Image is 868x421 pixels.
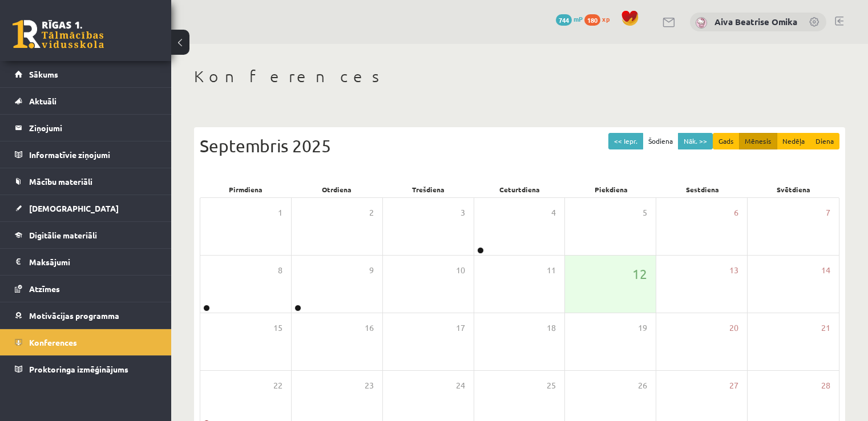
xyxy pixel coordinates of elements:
[547,322,556,334] span: 18
[15,115,157,141] a: Ziņojumi
[584,14,600,26] span: 180
[739,133,777,149] button: Mēnesis
[15,222,157,248] a: Digitālie materiāli
[643,207,647,219] span: 5
[456,379,465,392] span: 24
[821,322,830,334] span: 21
[810,133,839,149] button: Diena
[29,141,157,168] legend: Informatīvie ziņojumi
[602,14,609,23] span: xp
[566,181,657,197] div: Piekdiena
[273,322,282,334] span: 15
[777,133,810,149] button: Nedēļa
[365,379,374,392] span: 23
[200,181,291,197] div: Pirmdiena
[821,264,830,277] span: 14
[13,20,104,48] a: Rīgas 1. Tālmācības vidusskola
[714,16,797,27] a: Aiva Beatrise Omika
[632,264,647,284] span: 12
[29,203,119,213] span: [DEMOGRAPHIC_DATA]
[456,322,465,334] span: 17
[29,364,128,374] span: Proktoringa izmēģinājums
[29,69,58,79] span: Sākums
[461,207,465,219] span: 3
[15,88,157,114] a: Aktuāli
[474,181,565,197] div: Ceturtdiena
[643,133,679,149] button: Šodiena
[551,207,556,219] span: 4
[547,264,556,277] span: 11
[15,61,157,87] a: Sākums
[729,322,738,334] span: 20
[821,379,830,392] span: 28
[826,207,830,219] span: 7
[278,207,282,219] span: 1
[15,329,157,355] a: Konferences
[657,181,748,197] div: Sestdiena
[696,17,707,29] img: Aiva Beatrise Omika
[729,379,738,392] span: 27
[194,67,845,86] h1: Konferences
[382,181,474,197] div: Trešdiena
[638,322,647,334] span: 19
[29,310,119,321] span: Motivācijas programma
[291,181,382,197] div: Otrdiena
[15,141,157,168] a: Informatīvie ziņojumi
[365,322,374,334] span: 16
[638,379,647,392] span: 26
[29,115,157,141] legend: Ziņojumi
[29,176,92,187] span: Mācību materiāli
[369,264,374,277] span: 9
[29,337,77,347] span: Konferences
[278,264,282,277] span: 8
[15,356,157,382] a: Proktoringa izmēģinājums
[15,168,157,195] a: Mācību materiāli
[29,230,97,240] span: Digitālie materiāli
[574,14,583,23] span: mP
[734,207,738,219] span: 6
[713,133,740,149] button: Gads
[200,133,839,159] div: Septembris 2025
[748,181,839,197] div: Svētdiena
[15,249,157,275] a: Maksājumi
[729,264,738,277] span: 13
[556,14,583,23] a: 744 mP
[369,207,374,219] span: 2
[15,276,157,302] a: Atzīmes
[678,133,713,149] button: Nāk. >>
[547,379,556,392] span: 25
[556,14,572,26] span: 744
[29,96,56,106] span: Aktuāli
[15,195,157,221] a: [DEMOGRAPHIC_DATA]
[29,284,60,294] span: Atzīmes
[608,133,643,149] button: << Iepr.
[584,14,615,23] a: 180 xp
[15,302,157,329] a: Motivācijas programma
[29,249,157,275] legend: Maksājumi
[273,379,282,392] span: 22
[456,264,465,277] span: 10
